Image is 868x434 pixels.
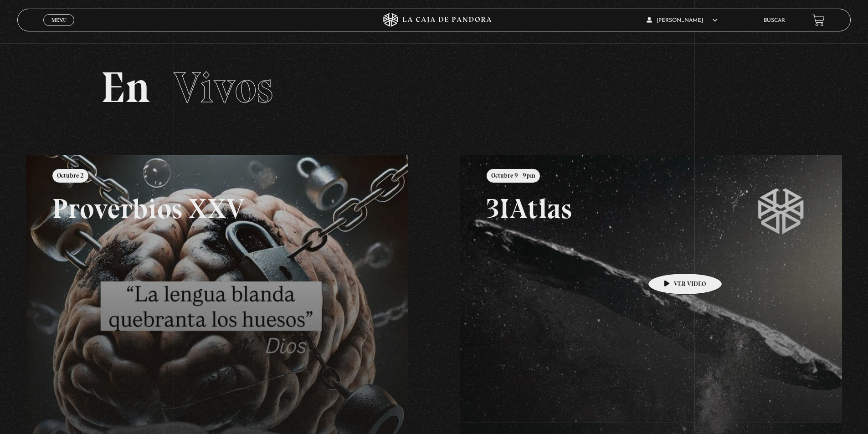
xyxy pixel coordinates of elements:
[812,14,825,26] a: View your shopping cart
[48,25,70,31] span: Cerrar
[174,61,273,113] span: Vivos
[647,18,718,23] span: [PERSON_NAME]
[51,17,67,23] span: Menu
[101,66,767,109] h2: En
[764,18,785,23] a: Buscar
